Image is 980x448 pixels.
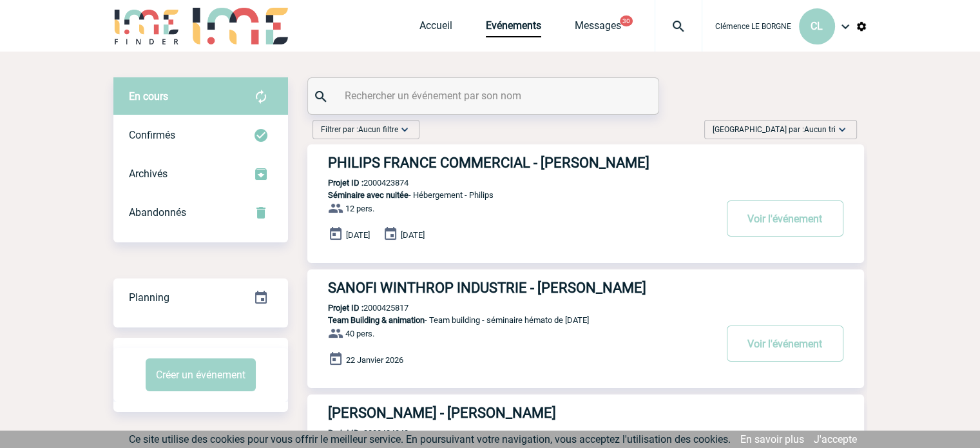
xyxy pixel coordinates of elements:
[401,230,425,240] span: [DATE]
[328,190,408,200] span: Séminaire avec nuitée
[328,405,715,421] h3: [PERSON_NAME] - [PERSON_NAME]
[307,303,408,313] p: 2000425817
[129,433,731,445] span: Ce site utilise des cookies pour vous offrir le meilleur service. En poursuivant votre navigation...
[620,15,633,26] button: 30
[346,230,370,240] span: [DATE]
[328,280,715,296] h3: SANOFI WINTHROP INDUSTRIE - [PERSON_NAME]
[836,123,849,136] img: baseline_expand_more_white_24dp-b.png
[307,190,715,200] p: - Hébergement - Philips
[727,326,843,362] button: Voir l'événement
[398,123,411,136] img: baseline_expand_more_white_24dp-b.png
[113,278,288,316] a: Planning
[486,19,541,37] a: Evénements
[715,22,791,31] span: Clémence LE BORGNE
[321,123,398,136] span: Filtrer par :
[307,405,864,421] a: [PERSON_NAME] - [PERSON_NAME]
[713,123,836,136] span: [GEOGRAPHIC_DATA] par :
[129,291,169,304] span: Planning
[113,193,288,232] div: Retrouvez ici tous vos événements annulés
[804,125,836,134] span: Aucun tri
[341,86,628,105] input: Rechercher un événement par son nom
[328,178,363,188] b: Projet ID :
[346,355,403,365] span: 22 Janvier 2026
[740,433,804,445] a: En savoir plus
[727,200,843,237] button: Voir l'événement
[146,358,256,391] button: Créer un événement
[345,329,374,338] span: 40 pers.
[575,19,621,37] a: Messages
[328,155,715,171] h3: PHILIPS FRANCE COMMERCIAL - [PERSON_NAME]
[113,278,288,317] div: Retrouvez ici tous vos événements organisés par date et état d'avancement
[811,20,823,32] span: CL
[328,303,363,313] b: Projet ID :
[345,204,374,213] span: 12 pers.
[129,168,168,180] span: Archivés
[419,19,452,37] a: Accueil
[328,428,363,438] b: Projet ID :
[307,315,715,325] p: - Team building - séminaire hémato de [DATE]
[113,77,288,116] div: Retrouvez ici tous vos évènements avant confirmation
[129,206,186,219] span: Abandonnés
[113,155,288,193] div: Retrouvez ici tous les événements que vous avez décidé d'archiver
[307,428,408,438] p: 2000424842
[307,155,864,171] a: PHILIPS FRANCE COMMERCIAL - [PERSON_NAME]
[307,280,864,296] a: SANOFI WINTHROP INDUSTRIE - [PERSON_NAME]
[113,8,180,44] img: IME-Finder
[307,178,408,188] p: 2000423874
[328,315,425,325] span: Team Building & animation
[129,90,168,102] span: En cours
[814,433,857,445] a: J'accepte
[358,125,398,134] span: Aucun filtre
[129,129,175,141] span: Confirmés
